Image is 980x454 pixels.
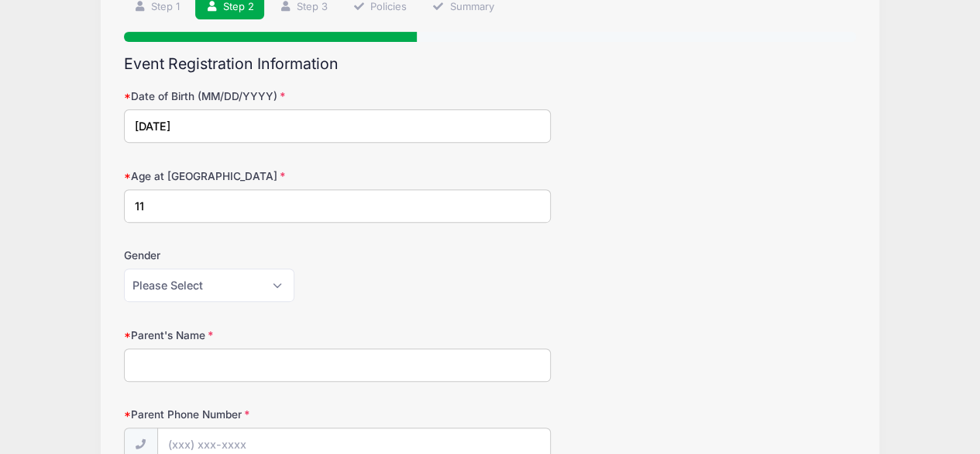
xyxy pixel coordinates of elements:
[124,328,368,343] label: Parent's Name
[124,55,857,73] h2: Event Registration Information
[124,407,368,422] label: Parent Phone Number
[124,168,368,184] label: Age at [GEOGRAPHIC_DATA]
[124,88,368,104] label: Date of Birth (MM/DD/YYYY)
[124,248,368,263] label: Gender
